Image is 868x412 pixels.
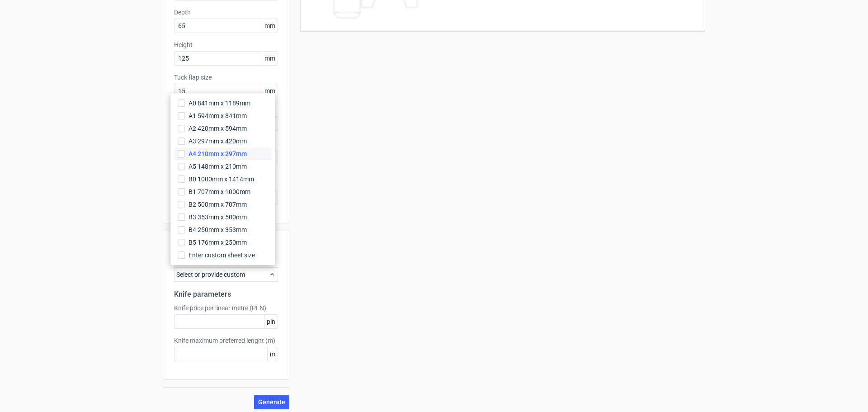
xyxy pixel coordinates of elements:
span: A1 594mm x 841mm [189,111,247,120]
span: A3 297mm x 420mm [189,137,247,146]
label: Depth [174,8,278,17]
span: Generate [258,399,285,405]
span: A0 841mm x 1189mm [189,99,250,108]
span: mm [262,84,278,98]
span: Enter custom sheet size [189,251,255,260]
span: B5 176mm x 250mm [189,238,247,247]
label: Knife price per linear metre (PLN) [174,303,278,313]
label: Tuck flap size [174,73,278,82]
span: mm [262,19,278,33]
button: Generate [254,395,289,409]
span: mm [262,52,278,65]
span: B0 1000mm x 1414mm [189,175,254,184]
label: Knife maximum preferred lenght (m) [174,336,278,345]
h2: Knife parameters [174,289,278,300]
span: pln [264,315,278,328]
span: A2 420mm x 594mm [189,124,247,133]
span: A4 210mm x 297mm [189,149,247,158]
span: A5 148mm x 210mm [189,162,247,171]
span: B3 353mm x 500mm [189,213,247,222]
span: B4 250mm x 353mm [189,225,247,234]
span: B1 707mm x 1000mm [189,187,250,196]
label: Height [174,40,278,49]
span: m [267,347,278,361]
span: B2 500mm x 707mm [189,200,247,209]
div: Select or provide custom [174,267,278,282]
